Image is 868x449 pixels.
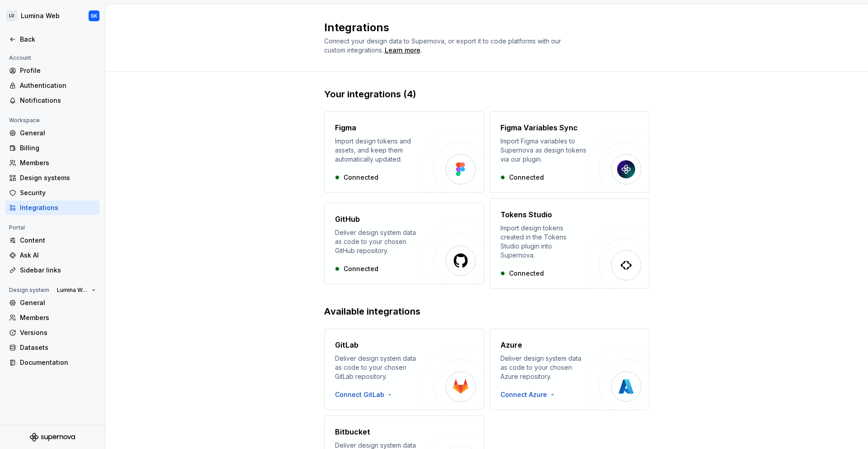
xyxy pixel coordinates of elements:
[5,325,99,340] a: Versions
[20,158,96,167] div: Members
[324,88,650,100] h2: Your integrations (4)
[5,355,99,370] a: Documentation
[490,329,650,410] button: AzureDeliver design system data as code to your chosen Azure repository.Connect Azure
[20,328,96,337] div: Versions
[20,203,96,212] div: Integrations
[5,285,53,296] div: Design system
[335,214,360,224] h4: GitHub
[5,115,43,126] div: Workspace
[5,340,99,355] a: Datasets
[335,339,359,350] h4: GitLab
[20,129,96,138] div: General
[91,12,97,19] div: SK
[500,209,552,220] h4: Tokens Studio
[324,305,650,318] h2: Available integrations
[5,93,99,108] a: Notifications
[5,63,99,78] a: Profile
[30,433,75,442] svg: Supernova Logo
[20,251,96,260] div: Ask AI
[335,228,421,255] div: Deliver design system data as code to your chosen GitHub repository.
[20,188,96,197] div: Security
[335,390,397,399] button: Connect GitLab
[500,339,522,350] h4: Azure
[5,171,99,185] a: Design systems
[500,137,586,164] div: Import Figma variables to Supernova as design tokens via our plugin.
[20,173,96,182] div: Design systems
[500,224,586,260] div: Import design tokens created in the Tokens Studio plugin into Supernova.
[57,287,88,294] span: Lumina Web
[324,198,484,289] button: GitHubDeliver design system data as code to your chosen GitHub repository.Connected
[335,137,421,164] div: Import design tokens and assets, and keep them automatically updated.
[490,111,650,193] button: Figma Variables SyncImport Figma variables to Supernova as design tokens via our plugin.Connected
[5,141,99,155] a: Billing
[324,37,563,54] span: Connect your design data to Supernova, or export it to code platforms with our custom integrations.
[2,6,103,26] button: LDLumina WebSK
[5,126,99,140] a: General
[335,426,370,437] h4: Bitbucket
[20,35,96,44] div: Back
[324,111,484,193] button: FigmaImport design tokens and assets, and keep them automatically updated.Connected
[20,313,96,322] div: Members
[5,296,99,310] a: General
[5,78,99,93] a: Authentication
[20,143,96,153] div: Billing
[5,186,99,200] a: Security
[20,358,96,367] div: Documentation
[324,329,484,410] button: GitLabDeliver design system data as code to your chosen GitLab repository.Connect GitLab
[500,390,560,399] button: Connect Azure
[21,11,60,20] div: Lumina Web
[5,156,99,170] a: Members
[20,236,96,245] div: Content
[5,222,28,233] div: Portal
[20,81,96,90] div: Authentication
[335,354,421,381] div: Deliver design system data as code to your chosen GitLab repository.
[20,343,96,352] div: Datasets
[5,248,99,263] a: Ask AI
[5,32,99,47] a: Back
[5,233,99,248] a: Content
[5,53,35,63] div: Account
[500,390,547,399] span: Connect Azure
[324,20,639,35] h2: Integrations
[20,66,96,75] div: Profile
[500,122,578,133] h4: Figma Variables Sync
[5,201,99,215] a: Integrations
[5,310,99,325] a: Members
[335,122,356,133] h4: Figma
[490,198,650,289] button: Tokens StudioImport design tokens created in the Tokens Studio plugin into Supernova.Connected
[385,46,420,55] a: Learn more
[335,390,384,399] span: Connect GitLab
[20,96,96,105] div: Notifications
[500,354,586,381] div: Deliver design system data as code to your chosen Azure repository.
[5,263,99,277] a: Sidebar links
[20,266,96,275] div: Sidebar links
[20,298,96,307] div: General
[6,10,17,21] div: LD
[383,47,422,54] span: .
